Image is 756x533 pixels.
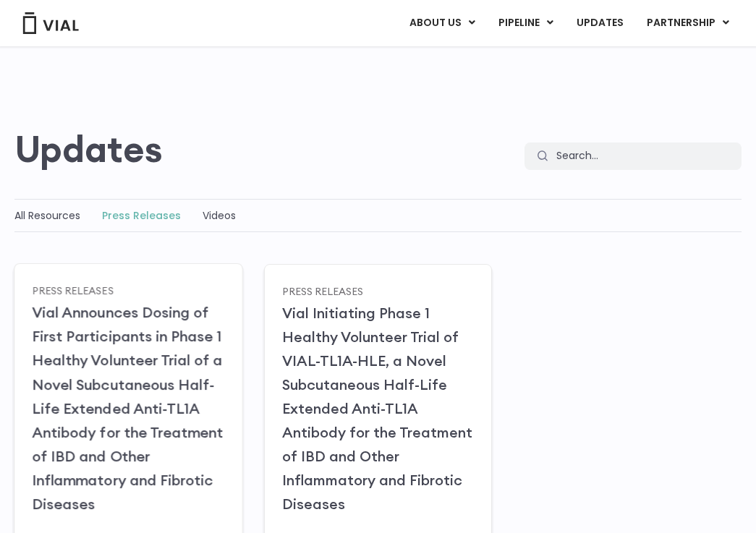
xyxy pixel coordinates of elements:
[565,11,634,35] a: UPDATES
[547,142,742,170] input: Search...
[32,303,223,513] a: Vial Announces Dosing of First Participants in Phase 1 Healthy Volunteer Trial of a Novel Subcuta...
[14,128,163,170] h2: Updates
[398,11,486,35] a: ABOUT USMenu Toggle
[282,304,472,513] a: Vial Initiating Phase 1 Healthy Volunteer Trial of VIAL-TL1A-HLE, a Novel Subcutaneous Half-Life ...
[102,208,181,223] a: Press Releases
[22,12,80,34] img: Vial Logo
[203,208,236,223] a: Videos
[32,283,114,297] a: Press Releases
[14,208,80,223] a: All Resources
[282,284,363,297] a: Press Releases
[487,11,564,35] a: PIPELINEMenu Toggle
[635,11,741,35] a: PARTNERSHIPMenu Toggle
